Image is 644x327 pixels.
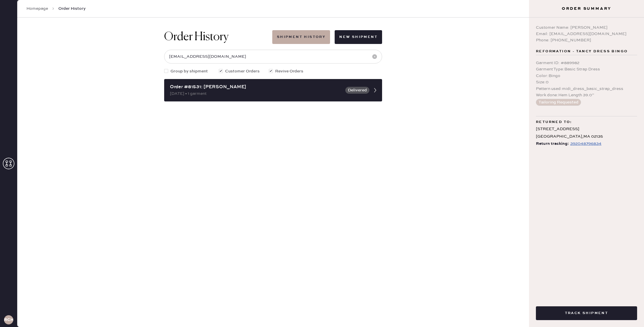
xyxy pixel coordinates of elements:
span: Return tracking: [536,140,569,147]
span: Returned to: [536,119,572,126]
div: Garment ID : # 889982 [536,60,637,66]
span: Group by shipment [170,68,208,74]
a: Track Shipment [536,310,637,316]
div: Work done : Hem Length 39.0” [536,92,637,98]
span: Revive Orders [275,68,303,74]
div: [DATE] • 1 garment [170,91,342,97]
button: Track Shipment [536,306,637,320]
div: Order #81531: [PERSON_NAME] [170,84,342,91]
div: https://www.fedex.com/apps/fedextrack/?tracknumbers=392048796834&cntry_code=US [570,140,601,147]
iframe: Front Chat [617,301,641,326]
a: Homepage [26,6,48,11]
div: Email: [EMAIL_ADDRESS][DOMAIN_NAME] [536,31,637,37]
div: Pattern used : midi_dress_basic_strap_dress [536,86,637,92]
div: Size : 0 [536,79,637,85]
input: Search by order number, customer name, email or phone number [164,50,382,64]
button: New Shipment [335,30,382,44]
button: Tailoring Requested [536,99,581,106]
div: Customer Name: [PERSON_NAME] [536,24,637,31]
h3: Order Summary [529,6,644,11]
div: Garment Type : Basic Strap Dress [536,66,637,72]
span: Reformation - Tancy Dress Bingo [536,48,628,55]
h1: Order History [164,30,229,44]
span: Order History [58,6,86,11]
span: Customer Orders [225,68,260,74]
div: Phone: [PHONE_NUMBER] [536,37,637,43]
button: Shipment History [272,30,330,44]
a: 392048796834 [569,140,601,147]
div: [STREET_ADDRESS] [GEOGRAPHIC_DATA] , MA 02135 [536,126,637,140]
div: Color : Bingo [536,73,637,79]
button: Delivered [345,87,369,94]
h3: RCHA [4,318,13,322]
